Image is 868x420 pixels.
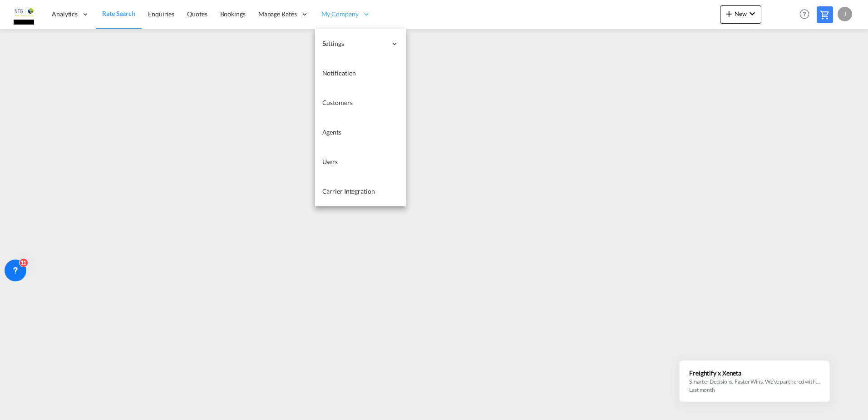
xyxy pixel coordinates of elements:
span: My Company [321,10,359,19]
a: Carrier Integration [315,177,406,206]
span: Agents [322,128,341,136]
span: Bookings [220,10,246,18]
a: Notification [315,59,406,88]
span: New [724,10,758,17]
span: Help [797,6,812,22]
a: Users [315,147,406,177]
span: Rate Search [102,10,135,17]
span: Quotes [187,10,207,18]
img: b7b96920c17411eca9de8ddf9a75f21b.JPG [14,4,34,25]
span: Settings [322,39,387,48]
md-icon: icon-chevron-down [747,8,758,19]
span: Enquiries [148,10,174,18]
a: Agents [315,118,406,147]
md-icon: icon-plus 400-fg [724,8,735,19]
span: Notification [322,69,356,77]
a: Customers [315,88,406,118]
div: Settings [315,29,406,59]
span: Analytics [52,10,78,19]
div: J [838,7,852,21]
span: Customers [322,99,353,106]
iframe: Chat [7,372,39,406]
button: icon-plus 400-fgNewicon-chevron-down [720,5,761,24]
div: Help [797,6,817,23]
span: Manage Rates [258,10,297,19]
span: Users [322,158,338,165]
span: Carrier Integration [322,187,375,195]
